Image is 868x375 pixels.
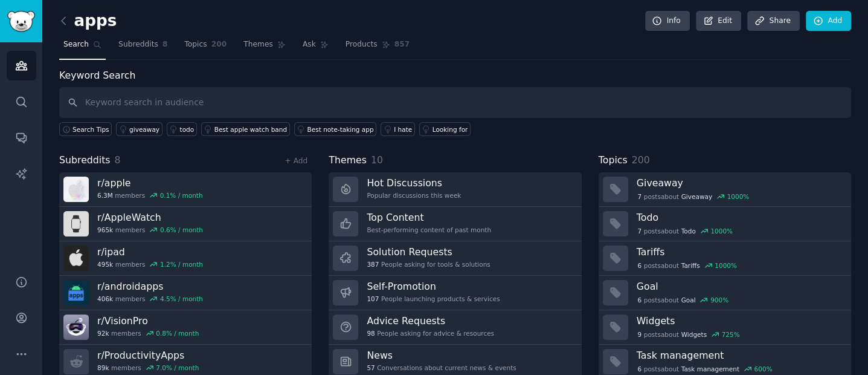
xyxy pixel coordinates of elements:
[367,226,491,234] div: Best-performing content of past month
[637,177,843,189] h3: Giveaway
[394,39,410,50] span: 857
[681,296,696,304] span: Goal
[681,192,712,201] span: Giveaway
[156,364,199,372] div: 7.0 % / month
[367,280,500,293] h3: Self-Promotion
[114,35,172,60] a: Subreddits8
[63,280,89,305] img: androidapps
[97,364,109,372] span: 89k
[637,226,734,236] div: post s about
[63,246,89,271] img: ipad
[637,365,641,373] span: 6
[645,11,690,31] a: Info
[367,211,491,224] h3: Top Content
[367,329,494,337] div: People asking for advice & resources
[715,261,737,270] div: 1000 %
[97,295,203,303] div: members
[59,122,112,136] button: Search Tips
[637,349,843,362] h3: Task management
[329,207,581,241] a: Top ContentBest-performing content of past month
[160,226,203,234] div: 0.6 % / month
[160,191,203,200] div: 0.1 % / month
[367,329,375,337] span: 98
[180,35,231,60] a: Topics200
[727,192,749,201] div: 1000 %
[118,39,158,50] span: Subreddits
[367,177,461,189] h3: Hot Discussions
[239,35,290,60] a: Themes
[97,349,199,362] h3: r/ ProductivityApps
[329,310,581,345] a: Advice Requests98People asking for advice & resources
[599,310,851,345] a: Widgets9postsaboutWidgets725%
[59,172,312,207] a: r/apple6.3Mmembers0.1% / month
[681,227,696,235] span: Todo
[637,192,641,201] span: 7
[329,241,581,276] a: Solution Requests387People asking for tools & solutions
[367,260,379,269] span: 387
[97,260,113,269] span: 495k
[367,364,375,372] span: 57
[637,261,641,270] span: 6
[599,153,628,168] span: Topics
[637,191,750,202] div: post s about
[710,227,733,235] div: 1000 %
[97,246,203,258] h3: r/ ipad
[7,11,35,32] img: GummySearch logo
[637,227,641,235] span: 7
[160,260,203,269] div: 1.2 % / month
[329,153,367,168] span: Themes
[116,122,162,136] a: giveaway
[211,39,227,50] span: 200
[631,154,649,166] span: 200
[97,177,203,189] h3: r/ apple
[97,280,203,293] h3: r/ androidapps
[681,330,707,339] span: Widgets
[371,154,383,166] span: 10
[307,125,374,134] div: Best note-taking app
[637,295,730,305] div: post s about
[367,246,490,258] h3: Solution Requests
[367,260,490,269] div: People asking for tools & solutions
[59,70,135,81] label: Keyword Search
[722,330,740,339] div: 725 %
[394,125,412,134] div: I hate
[59,153,111,168] span: Subreddits
[367,315,494,327] h3: Advice Requests
[97,329,199,337] div: members
[167,122,197,136] a: todo
[63,39,89,50] span: Search
[599,241,851,276] a: Tariffs6postsaboutTariffs1000%
[97,191,113,200] span: 6.3M
[59,276,312,310] a: r/androidapps406kmembers4.5% / month
[367,364,516,372] div: Conversations about current news & events
[329,172,581,207] a: Hot DiscussionsPopular discussions this week
[97,315,199,327] h3: r/ VisionPro
[637,211,843,224] h3: Todo
[367,295,379,303] span: 107
[599,276,851,310] a: Goal6postsaboutGoal900%
[97,329,109,337] span: 92k
[637,246,843,258] h3: Tariffs
[97,260,203,269] div: members
[97,191,203,200] div: members
[63,315,89,340] img: VisionPro
[696,11,741,31] a: Edit
[806,11,851,31] a: Add
[156,329,199,337] div: 0.8 % / month
[214,125,287,134] div: Best apple watch band
[59,241,312,276] a: r/ipad495kmembers1.2% / month
[201,122,290,136] a: Best apple watch band
[367,295,500,303] div: People launching products & services
[346,39,378,50] span: Products
[710,296,728,304] div: 900 %
[294,122,377,136] a: Best note-taking app
[637,364,774,374] div: post s about
[381,122,415,136] a: I hate
[162,39,168,50] span: 8
[367,191,461,200] div: Popular discussions this week
[599,172,851,207] a: Giveaway7postsaboutGiveaway1000%
[681,261,700,270] span: Tariffs
[243,39,273,50] span: Themes
[59,11,117,31] h2: apps
[180,125,194,134] div: todo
